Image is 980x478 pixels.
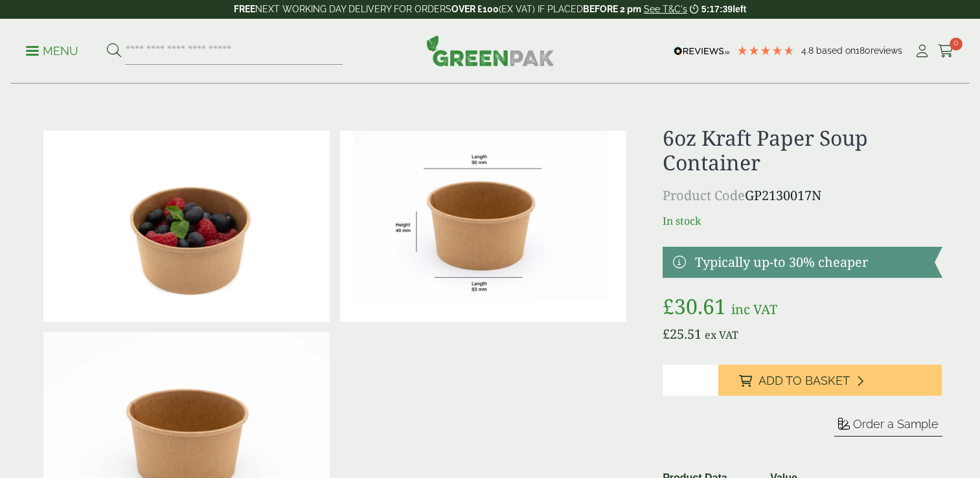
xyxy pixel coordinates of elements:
[853,417,939,431] span: Order a Sample
[663,187,745,204] span: Product Code
[26,43,78,59] p: Menu
[426,35,554,66] img: GreenPak Supplies
[736,45,795,56] div: 4.78 Stars
[856,45,871,56] span: 180
[816,45,856,56] span: Based on
[583,4,641,14] strong: BEFORE 2 pm
[871,45,902,56] span: reviews
[758,374,850,388] span: Add to Basket
[451,4,499,14] strong: OVER £100
[834,416,942,437] button: Order a Sample
[340,131,626,322] img: KraftSoup
[701,4,733,14] span: 5:17:39
[801,45,816,56] span: 4.8
[663,292,726,320] bdi: 30.61
[43,131,330,322] img: Kraft 6oz With Berries
[663,325,701,343] bdi: 25.51
[663,325,670,343] span: £
[26,43,78,56] a: Menu
[234,4,255,14] strong: FREE
[731,301,777,318] span: inc VAT
[950,38,963,51] span: 0
[663,186,942,205] p: GP2130017N
[674,47,730,56] img: REVIEWS.io
[705,328,738,342] span: ex VAT
[914,45,930,58] i: My Account
[733,4,746,14] span: left
[663,213,942,229] p: In stock
[938,45,954,58] i: Cart
[718,365,942,396] button: Add to Basket
[663,292,674,320] span: £
[938,41,954,61] a: 0
[663,126,942,176] h1: 6oz Kraft Paper Soup Container
[644,4,687,14] a: See T&C's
